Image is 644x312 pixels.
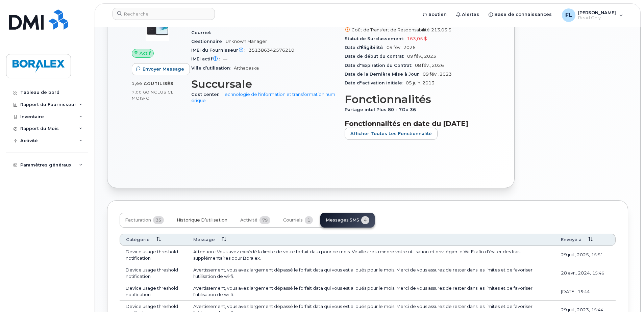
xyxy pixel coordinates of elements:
[578,15,616,21] span: Read Only
[191,56,223,61] span: IMEI actif
[415,63,444,68] span: 08 fév., 2026
[345,80,406,85] span: Date d''activation initiale
[151,81,173,86] span: utilisés
[240,217,257,223] span: Activité
[578,289,590,294] span: 15:44
[177,217,227,223] span: Historique d’utilisation
[350,130,432,137] span: Afficher Toutes les Fonctionnalité
[191,30,214,35] span: Courriel
[132,90,149,95] span: 7,00 Go
[345,72,423,77] span: Date de la Dernière Mise à Jour
[226,39,267,44] span: Unknown Manager
[153,216,164,224] span: 35
[345,54,407,59] span: Date de début du contrat
[187,264,555,282] td: Avertissement, vous avez largement dépassé le forfait data qui vous est alloués pour le mois. Mer...
[561,237,581,243] span: Envoyé à
[120,264,187,282] td: Device usage threshold notification
[345,36,407,41] span: Statut de Surclassement
[591,252,603,257] span: 15:51
[345,45,387,50] span: Date d'Éligibilité
[451,8,484,21] a: Alertes
[578,10,616,15] span: [PERSON_NAME]
[143,66,184,72] span: Envoyer Message
[431,27,451,32] span: 213,05 $
[345,120,490,128] h3: Fonctionnalités en date du [DATE]
[565,11,572,19] span: FL
[561,289,576,294] span: [DATE],
[557,8,628,22] div: Francois Larocque
[223,56,227,61] span: —
[561,270,591,276] span: 28 avr., 2024,
[191,39,226,44] span: Gestionnaire
[407,54,436,59] span: 09 fév., 2023
[283,217,303,223] span: Courriels
[132,81,151,86] span: 1,99 Go
[561,252,590,257] span: 29 juil., 2025,
[428,11,447,18] span: Soutien
[126,237,150,243] span: Catégorie
[191,92,223,97] span: Cost center
[140,50,151,56] span: Actif
[418,8,451,21] a: Soutien
[462,11,479,18] span: Alertes
[191,92,335,103] a: Technologie de l'information et transformation numérique
[249,48,294,53] span: 351386342576210
[214,30,219,35] span: —
[345,93,490,105] h3: Fonctionnalités
[423,72,452,77] span: 09 fév., 2023
[191,48,249,53] span: IMEI du Fournisseur
[193,237,215,243] span: Message
[592,270,604,276] span: 15:46
[305,216,313,224] span: 1
[494,11,552,18] span: Base de connaissances
[120,282,187,301] td: Device usage threshold notification
[132,63,190,75] button: Envoyer Message
[191,78,337,90] h3: Succursale
[187,246,555,264] td: Attention : Vous avez excédé la limite de votre forfait data pour ce mois. Veuillez restreindre v...
[387,45,416,50] span: 09 fév., 2026
[484,8,556,21] a: Base de connaissances
[234,66,259,71] span: Arthabaska
[345,63,415,68] span: Date d''Expiration du Contrat
[187,282,555,301] td: Avertissement, vous avez largement dépassé le forfait data qui vous est alloués pour le mois. Mer...
[345,21,490,33] span: 213,05 $
[345,128,438,140] button: Afficher Toutes les Fonctionnalité
[113,8,215,20] input: Recherche
[351,27,430,32] span: Coût de Transfert de Responsabilité
[259,216,270,224] span: 79
[132,89,174,101] span: inclus ce mois-ci
[125,217,151,223] span: Facturation
[191,66,234,71] span: Ville d’utilisation
[407,36,427,41] span: 163,05 $
[406,80,435,85] span: 05 juin, 2013
[345,107,420,112] span: Partage intel Plus 80 - 7Go 36
[120,246,187,264] td: Device usage threshold notification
